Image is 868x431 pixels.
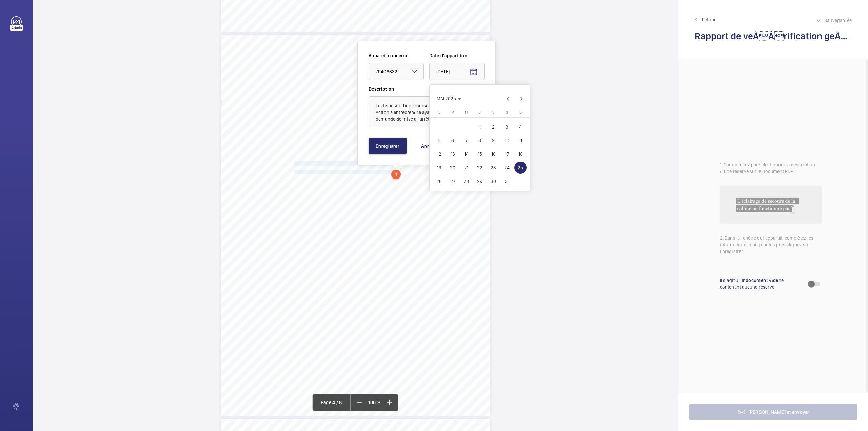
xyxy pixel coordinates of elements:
span: MAI 2025 [437,96,456,101]
span: 4 [514,121,527,133]
span: 23 [487,162,499,174]
button: 14 mai 2025 [459,147,473,161]
span: 7 [460,134,472,147]
span: 24 [501,162,513,174]
span: V [492,110,494,115]
button: 25 mai 2025 [514,161,527,174]
button: 13 mai 2025 [446,147,459,161]
span: 5 [433,134,445,147]
button: 7 mai 2025 [459,134,473,147]
span: 18 [514,148,527,160]
button: 27 mai 2025 [446,174,459,188]
span: 15 [474,148,486,160]
span: 1 [474,121,486,133]
span: 25 [514,162,527,174]
span: 22 [474,162,486,174]
span: 26 [433,175,445,187]
span: J [479,110,481,115]
span: 14 [460,148,472,160]
button: 29 mai 2025 [473,174,487,188]
button: 12 mai 2025 [432,147,446,161]
span: D [519,110,522,115]
button: 5 mai 2025 [432,134,446,147]
button: 30 mai 2025 [487,174,500,188]
span: 31 [501,175,513,187]
button: Choose month and year [434,93,464,105]
span: 11 [514,134,527,147]
button: 28 mai 2025 [459,174,473,188]
span: 13 [447,148,459,160]
span: 12 [433,148,445,160]
button: 18 mai 2025 [514,147,527,161]
span: 2 [487,121,499,133]
button: 21 mai 2025 [459,161,473,174]
button: Next month [515,92,528,106]
button: 20 mai 2025 [446,161,459,174]
span: 9 [487,134,499,147]
button: 3 mai 2025 [500,120,514,134]
button: 2 mai 2025 [487,120,500,134]
button: 16 mai 2025 [487,147,500,161]
span: 28 [460,175,472,187]
button: 19 mai 2025 [432,161,446,174]
button: 1 mai 2025 [473,120,487,134]
span: 8 [474,134,486,147]
button: 31 mai 2025 [500,174,514,188]
span: 29 [474,175,486,187]
span: 17 [501,148,513,160]
button: 22 mai 2025 [473,161,487,174]
span: L [438,110,440,115]
span: 6 [447,134,459,147]
button: 8 mai 2025 [473,134,487,147]
button: 6 mai 2025 [446,134,459,147]
span: 21 [460,162,472,174]
span: 20 [447,162,459,174]
span: M [451,110,454,115]
span: 16 [487,148,499,160]
span: M [465,110,468,115]
button: 17 mai 2025 [500,147,514,161]
button: 4 mai 2025 [514,120,527,134]
button: 23 mai 2025 [487,161,500,174]
span: S [506,110,508,115]
button: 15 mai 2025 [473,147,487,161]
button: 10 mai 2025 [500,134,514,147]
button: Previous month [501,92,515,106]
span: 3 [501,121,513,133]
span: 30 [487,175,499,187]
span: 10 [501,134,513,147]
span: 19 [433,162,445,174]
span: 27 [447,175,459,187]
button: 24 mai 2025 [500,161,514,174]
button: 9 mai 2025 [487,134,500,147]
button: 26 mai 2025 [432,174,446,188]
button: 11 mai 2025 [514,134,527,147]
